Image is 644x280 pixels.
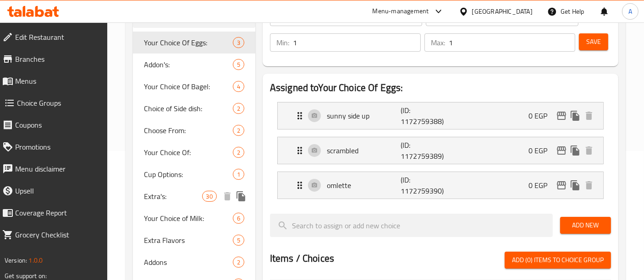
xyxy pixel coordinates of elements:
[270,252,334,265] h2: Items / Choices
[15,163,100,174] span: Menu disclaimer
[133,54,255,75] div: Addon's:5
[568,109,582,123] button: duplicate
[15,141,100,152] span: Promotions
[133,207,255,229] div: Your Choice of Milk:6
[133,229,255,251] div: Extra Flavors5
[327,110,401,121] p: sunny side up
[133,119,255,141] div: Choose From:2
[144,37,233,48] span: Your Choice Of Eggs:
[528,180,555,191] p: 0 EGP
[144,103,233,114] span: Choice of Side dish:
[233,235,244,246] div: Choices
[270,81,611,95] h2: Assigned to Your Choice Of Eggs:
[15,32,100,43] span: Edit Restaurant
[579,33,608,50] button: Save
[233,148,244,157] span: 2
[401,105,450,127] p: (ID: 1172759388)
[17,97,100,108] span: Choice Groups
[15,185,100,196] span: Upsell
[144,257,233,268] span: Addons
[133,97,255,119] div: Choice of Side dish:2
[431,37,445,48] p: Max:
[568,178,582,192] button: duplicate
[144,191,202,202] span: Extra's:
[270,133,611,168] li: Expand
[233,125,244,136] div: Choices
[15,54,100,65] span: Branches
[133,185,255,207] div: Extra's:30deleteduplicate
[278,102,603,129] div: Expand
[133,32,255,54] div: Your Choice Of Eggs:3
[233,81,244,92] div: Choices
[567,220,604,231] span: Add New
[373,6,429,17] div: Menu-management
[203,192,216,201] span: 30
[233,169,244,180] div: Choices
[144,147,233,158] span: Your Choice Of:
[270,214,553,237] input: search
[220,189,234,203] button: delete
[144,213,233,224] span: Your Choice of Milk:
[586,36,601,48] span: Save
[528,145,555,156] p: 0 EGP
[144,169,233,180] span: Cup Options:
[234,189,248,203] button: duplicate
[233,257,244,268] div: Choices
[144,81,233,92] span: Your Choice Of Bagel:
[233,82,244,91] span: 4
[233,126,244,135] span: 2
[555,144,568,157] button: edit
[233,37,244,48] div: Choices
[233,147,244,158] div: Choices
[233,236,244,245] span: 5
[276,37,289,48] p: Min:
[133,75,255,97] div: Your Choice Of Bagel:4
[133,251,255,273] div: Addons2
[472,6,533,16] div: [GEOGRAPHIC_DATA]
[233,258,244,267] span: 2
[133,141,255,163] div: Your Choice Of:2
[582,144,596,157] button: delete
[233,60,244,69] span: 5
[144,235,233,246] span: Extra Flavors
[28,254,43,266] span: 1.0.0
[512,254,604,266] span: Add (0) items to choice group
[202,191,217,202] div: Choices
[144,59,233,70] span: Addon's:
[582,178,596,192] button: delete
[582,109,596,123] button: delete
[233,214,244,223] span: 6
[560,217,611,234] button: Add New
[401,174,450,196] p: (ID: 1172759390)
[401,140,450,162] p: (ID: 1172759389)
[568,144,582,157] button: duplicate
[270,98,611,133] li: Expand
[233,170,244,179] span: 1
[15,119,100,130] span: Coupons
[233,103,244,114] div: Choices
[327,145,401,156] p: scrambled
[15,207,100,218] span: Coverage Report
[528,110,555,121] p: 0 EGP
[15,75,100,86] span: Menus
[505,252,611,269] button: Add (0) items to choice group
[233,38,244,47] span: 3
[233,104,244,113] span: 2
[555,178,568,192] button: edit
[278,137,603,164] div: Expand
[555,109,568,123] button: edit
[144,125,233,136] span: Choose From:
[133,163,255,185] div: Cup Options:1
[270,168,611,203] li: Expand
[15,229,100,240] span: Grocery Checklist
[233,59,244,70] div: Choices
[5,254,27,266] span: Version:
[628,6,632,16] span: A
[278,172,603,199] div: Expand
[327,180,401,191] p: omlette
[233,213,244,224] div: Choices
